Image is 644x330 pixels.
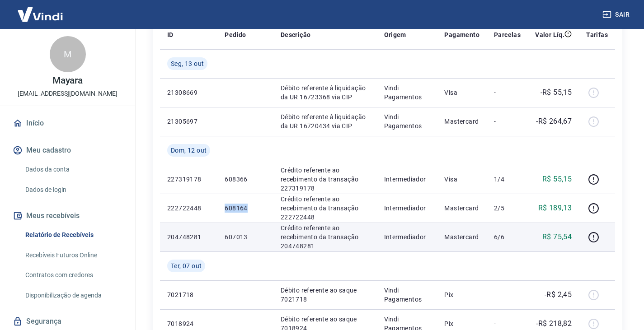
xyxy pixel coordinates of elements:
p: Crédito referente ao recebimento da transação 222722448 [281,195,370,222]
p: [EMAIL_ADDRESS][DOMAIN_NAME] [18,89,118,98]
a: Recebíveis Futuros Online [22,246,124,265]
p: Tarifas [586,30,608,39]
p: Crédito referente ao recebimento da transação 227319178 [281,166,370,193]
p: 21308669 [167,88,210,97]
button: Sair [601,6,633,23]
p: Visa [444,175,479,184]
p: Débito referente ao saque 7021718 [281,286,370,304]
p: -R$ 2,45 [545,289,572,300]
p: Mayara [52,76,83,85]
p: Pix [444,290,479,299]
p: Mastercard [444,204,479,213]
p: R$ 55,15 [542,174,572,185]
a: Dados da conta [22,160,124,179]
p: 2/5 [494,204,521,213]
p: Descrição [281,30,311,39]
p: Vindi Pagamentos [384,286,430,304]
img: Vindi [11,0,70,28]
a: Dados de login [22,181,124,199]
p: - [494,319,521,328]
p: R$ 189,13 [538,203,572,214]
p: - [494,117,521,126]
p: Crédito referente ao recebimento da transação 204748281 [281,223,370,251]
p: Vindi Pagamentos [384,112,430,130]
span: Ter, 07 out [171,261,202,270]
p: Vindi Pagamentos [384,84,430,102]
p: Intermediador [384,232,430,242]
p: -R$ 55,15 [541,87,572,98]
button: Meu cadastro [11,140,124,160]
p: 204748281 [167,232,210,242]
p: 7018924 [167,319,210,328]
span: Seg, 13 out [171,59,204,68]
p: 227319178 [167,175,210,184]
p: 21305697 [167,117,210,126]
p: 608366 [225,175,266,184]
p: -R$ 264,67 [536,116,572,127]
a: Relatório de Recebíveis [22,226,124,244]
p: Mastercard [444,117,479,126]
span: Dom, 12 out [171,146,207,155]
p: Visa [444,88,479,97]
p: Débito referente à liquidação da UR 16723368 via CIP [281,84,370,102]
a: Início [11,113,124,133]
div: M [50,36,86,72]
p: Pedido [225,30,246,39]
p: ID [167,30,174,39]
p: 1/4 [494,175,521,184]
p: 608164 [225,204,266,213]
p: 7021718 [167,290,210,299]
a: Disponibilização de agenda [22,286,124,305]
p: Intermediador [384,204,430,213]
p: Pix [444,319,479,328]
p: Origem [384,30,406,39]
p: Intermediador [384,175,430,184]
p: Parcelas [494,30,521,39]
p: 222722448 [167,204,210,213]
p: 6/6 [494,232,521,242]
p: 607013 [225,232,266,242]
p: -R$ 218,82 [536,318,572,329]
p: Pagamento [444,30,479,39]
p: - [494,290,521,299]
a: Contratos com credores [22,266,124,284]
p: Valor Líq. [535,30,564,39]
p: Débito referente à liquidação da UR 16720434 via CIP [281,112,370,130]
p: - [494,88,521,97]
p: Mastercard [444,232,479,242]
p: R$ 75,54 [542,232,572,242]
button: Meus recebíveis [11,206,124,226]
